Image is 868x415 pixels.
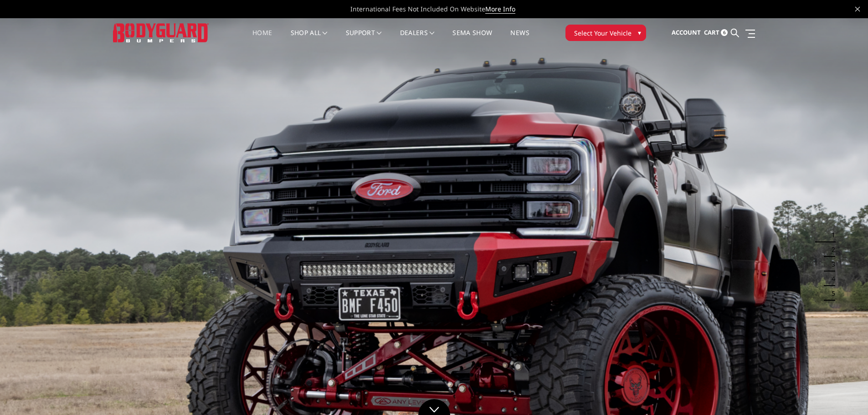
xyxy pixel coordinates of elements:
a: News [510,30,529,47]
a: Home [252,30,272,47]
span: Cart [704,28,719,36]
button: 4 of 5 [826,272,835,286]
button: 1 of 5 [826,228,835,242]
span: ▾ [638,28,641,37]
img: BODYGUARD BUMPERS [113,23,209,42]
a: Support [346,30,382,47]
a: More Info [485,5,515,14]
a: Account [672,20,701,45]
a: shop all [291,30,328,47]
iframe: Chat Widget [822,371,868,415]
button: 3 of 5 [826,257,835,272]
span: Select Your Vehicle [574,28,632,38]
span: Account [672,28,701,36]
a: SEMA Show [452,30,492,47]
a: Click to Down [418,399,450,415]
a: Cart 6 [704,20,728,45]
button: Select Your Vehicle [565,25,646,41]
button: 5 of 5 [826,286,835,301]
a: Dealers [400,30,435,47]
span: 6 [721,29,728,36]
button: 2 of 5 [826,242,835,257]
